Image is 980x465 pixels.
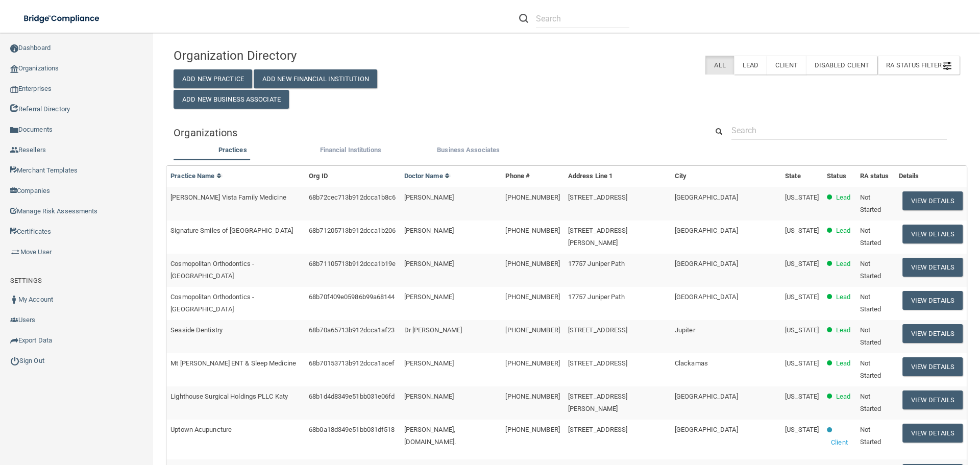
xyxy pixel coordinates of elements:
[174,49,425,62] h4: Organization Directory
[568,293,625,301] span: 17757 Juniper Path
[836,324,850,336] p: Lead
[568,359,628,367] span: [STREET_ADDRESS]
[568,193,628,201] span: [STREET_ADDRESS]
[781,166,823,187] th: State
[519,14,528,23] img: ic-search.3b580494.png
[902,390,963,409] button: View Details
[731,121,947,140] input: Search
[705,56,733,75] label: All
[902,324,963,343] button: View Details
[10,247,20,257] img: briefcase.64adab9b.png
[902,291,963,310] button: View Details
[404,227,454,234] span: [PERSON_NAME]
[568,426,628,433] span: [STREET_ADDRESS]
[170,193,286,201] span: [PERSON_NAME] Vista Family Medicine
[501,166,563,187] th: Phone #
[409,144,527,159] li: Business Associate
[895,166,967,187] th: Details
[902,191,963,210] button: View Details
[10,336,18,345] img: icon-export.b9366987.png
[170,393,288,400] span: Lighthouse Surgical Holdings PLLC Katy
[675,326,695,334] span: Jupiter
[320,146,381,154] span: Financial Institutions
[860,326,881,346] span: Not Started
[309,359,395,367] span: 68b70153713b912dcca1acef
[836,390,850,403] p: Lead
[785,293,819,301] span: [US_STATE]
[902,225,963,243] button: View Details
[404,293,454,301] span: [PERSON_NAME]
[170,227,293,234] span: Signature Smiles of [GEOGRAPHIC_DATA]
[505,426,559,433] span: [PHONE_NUMBER]
[675,426,738,433] span: [GEOGRAPHIC_DATA]
[505,227,559,234] span: [PHONE_NUMBER]
[568,393,628,412] span: [STREET_ADDRESS][PERSON_NAME]
[309,326,395,334] span: 68b70a65713b912dcca1af23
[823,166,855,187] th: Status
[860,227,881,247] span: Not Started
[10,65,18,73] img: organization-icon.f8decf85.png
[174,69,252,88] button: Add New Practice
[860,426,881,446] span: Not Started
[309,393,395,400] span: 68b1d4d8349e51bb031e06fd
[568,227,628,247] span: [STREET_ADDRESS][PERSON_NAME]
[836,191,850,204] p: Lead
[675,359,708,367] span: Clackamas
[10,126,18,134] img: icon-documents.8dae5593.png
[10,316,18,324] img: icon-users.e205127d.png
[404,326,462,334] span: Dr [PERSON_NAME]
[785,227,819,234] span: [US_STATE]
[785,359,819,367] span: [US_STATE]
[568,260,625,267] span: 17757 Juniper Path
[831,436,848,449] p: Client
[218,146,247,154] span: Practices
[806,56,878,75] label: Disabled Client
[568,326,628,334] span: [STREET_ADDRESS]
[505,393,559,400] span: [PHONE_NUMBER]
[785,426,819,433] span: [US_STATE]
[254,69,377,88] button: Add New Financial Institution
[767,56,806,75] label: Client
[404,393,454,400] span: [PERSON_NAME]
[836,291,850,303] p: Lead
[505,326,559,334] span: [PHONE_NUMBER]
[564,166,671,187] th: Address Line 1
[309,193,396,201] span: 68b72cec713b912dcca1b8c6
[297,144,404,156] label: Financial Institutions
[536,9,629,28] input: Search
[836,357,850,370] p: Lead
[856,166,895,187] th: RA status
[860,260,881,280] span: Not Started
[179,144,286,156] label: Practices
[305,166,400,187] th: Org ID
[902,357,963,376] button: View Details
[170,426,232,433] span: Uptown Acupuncture
[505,359,559,367] span: [PHONE_NUMBER]
[309,426,395,433] span: 68b0a18d349e51bb031df518
[170,359,296,367] span: Mt [PERSON_NAME] ENT & Sleep Medicine
[10,275,42,287] label: SETTINGS
[15,8,109,29] img: bridge_compliance_login_screen.278c3ca4.svg
[404,359,454,367] span: [PERSON_NAME]
[309,293,395,301] span: 68b70f409e05986b99a68144
[785,326,819,334] span: [US_STATE]
[505,193,559,201] span: [PHONE_NUMBER]
[860,293,881,313] span: Not Started
[505,260,559,267] span: [PHONE_NUMBER]
[10,146,18,154] img: ic_reseller.de258add.png
[404,172,450,180] a: Doctor Name
[836,225,850,237] p: Lead
[860,359,881,379] span: Not Started
[10,356,19,365] img: ic_power_dark.7ecde6b1.png
[309,260,396,267] span: 68b71105713b912dcca1b19e
[902,258,963,277] button: View Details
[170,172,222,180] a: Practice Name
[437,146,500,154] span: Business Associates
[404,260,454,267] span: [PERSON_NAME]
[10,296,18,304] img: ic_user_dark.df1a06c3.png
[785,393,819,400] span: [US_STATE]
[803,393,968,433] iframe: Drift Widget Chat Controller
[170,326,223,334] span: Seaside Dentistry
[675,393,738,400] span: [GEOGRAPHIC_DATA]
[943,62,951,70] img: icon-filter@2x.21656d0b.png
